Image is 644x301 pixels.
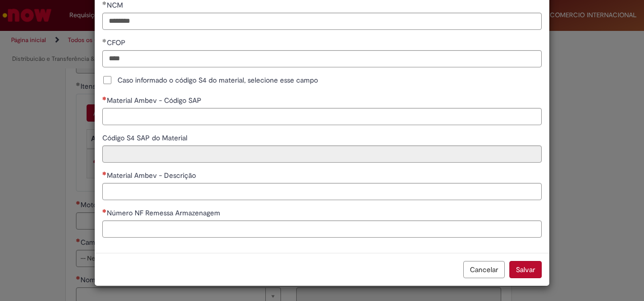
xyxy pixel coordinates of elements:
input: Material Ambev - Código SAP [102,108,542,125]
span: Necessários [102,96,107,100]
input: Número NF Remessa Armazenagem [102,220,542,238]
input: NCM [102,13,542,30]
span: Obrigatório Preenchido [102,39,107,43]
span: CFOP [107,38,128,47]
input: Código S4 SAP do Material [102,145,542,163]
span: Material Ambev - Descrição [107,171,198,180]
span: Caso informado o código S4 do material, selecione esse campo [117,75,318,85]
button: Salvar [509,261,542,278]
span: Somente leitura - Código S4 SAP do Material [102,133,189,142]
span: Número NF Remessa Armazenagem [107,208,222,217]
input: Material Ambev - Descrição [102,183,542,200]
span: Material Ambev - Código SAP [107,96,204,105]
span: Necessários [102,209,107,213]
input: CFOP [102,50,542,67]
button: Cancelar [463,261,505,278]
span: Obrigatório Preenchido [102,1,107,5]
span: NCM [107,1,125,10]
span: Necessários [102,171,107,175]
